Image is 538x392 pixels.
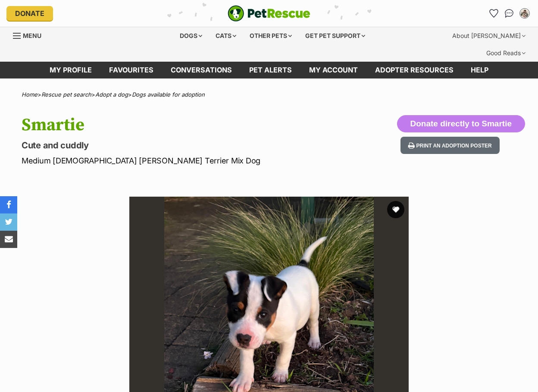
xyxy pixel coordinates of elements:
div: Get pet support [299,27,371,44]
img: Frankie Zheng profile pic [520,9,529,18]
a: My account [300,62,366,78]
a: Dogs available for adoption [132,91,205,98]
img: chat-41dd97257d64d25036548639549fe6c8038ab92f7586957e7f3b1b290dea8141.svg [505,9,514,18]
div: Cats [210,27,242,44]
a: Adopter resources [366,62,462,78]
a: Favourites [100,62,162,78]
p: Cute and cuddly [22,139,329,151]
a: conversations [162,62,241,78]
p: Medium [DEMOGRAPHIC_DATA] [PERSON_NAME] Terrier Mix Dog [22,155,329,166]
h1: Smartie [22,115,329,135]
img: logo-e224e6f780fb5917bec1dbf3a21bbac754714ae5b6737aabdf751b685950b380.svg [228,5,310,22]
a: Menu [13,27,47,43]
a: Rescue pet search [41,91,91,98]
a: My profile [41,62,100,78]
span: Menu [23,32,41,39]
a: Adopt a dog [95,91,128,98]
div: Good Reads [480,44,532,62]
a: PetRescue [228,5,310,22]
button: Donate directly to Smartie [397,115,525,132]
a: Donate [6,6,53,21]
div: Dogs [174,27,208,44]
button: Print an adoption poster [400,137,500,154]
ul: Account quick links [487,6,532,20]
a: Favourites [487,6,500,20]
a: Pet alerts [241,62,300,78]
a: Conversations [502,6,516,20]
button: My account [518,6,532,20]
a: Help [462,62,497,78]
div: About [PERSON_NAME] [446,27,532,44]
a: Home [22,91,38,98]
button: favourite [387,201,404,218]
div: Other pets [244,27,298,44]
